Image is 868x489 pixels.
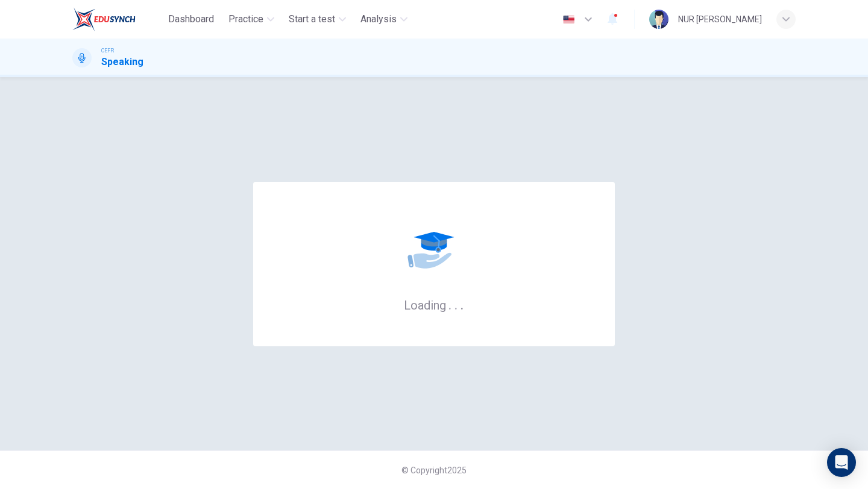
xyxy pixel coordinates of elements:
div: NUR [PERSON_NAME] [678,12,762,26]
span: Start a test [289,12,335,26]
span: © Copyright 2025 [401,466,467,475]
h6: Loading [404,297,464,313]
button: Analysis [356,8,412,30]
h6: . [448,294,452,314]
span: Practice [228,12,263,26]
button: Practice [224,8,279,30]
span: Analysis [360,12,397,26]
span: CEFR [101,46,114,55]
button: Dashboard [163,8,219,30]
h1: Speaking [101,55,143,69]
button: Start a test [284,8,351,30]
h6: . [460,294,464,314]
img: en [561,15,576,24]
img: Profile picture [649,10,668,29]
img: EduSynch logo [72,7,136,31]
div: Open Intercom Messenger [827,448,856,477]
h6: . [454,294,458,314]
span: Dashboard [168,12,214,26]
a: EduSynch logo [72,7,163,31]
